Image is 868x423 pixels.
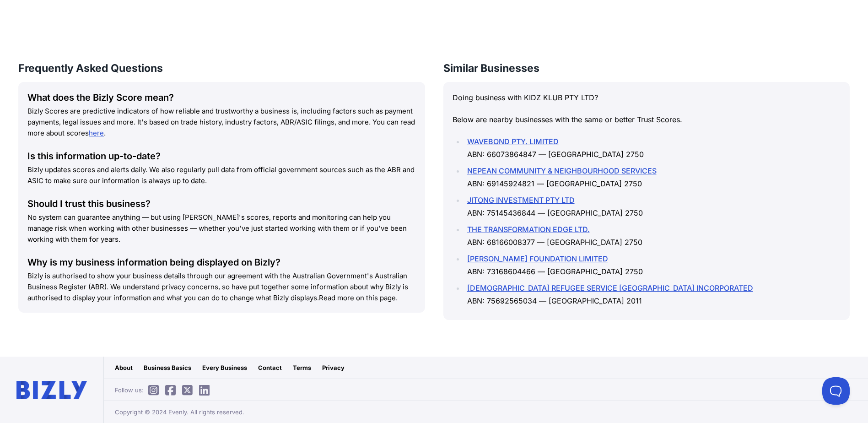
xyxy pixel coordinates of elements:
li: ABN: 75692565034 — [GEOGRAPHIC_DATA] 2011 [464,282,841,307]
p: No system can guarantee anything — but using [PERSON_NAME]'s scores, reports and monitoring can h... [27,212,416,245]
a: Privacy [317,357,350,379]
p: Bizly is authorised to show your business details through our agreement with the Australian Gover... [27,271,416,304]
p: Bizly Scores are predictive indicators of how reliable and trustworthy a business is, including f... [27,106,416,139]
div: What does the Bizly Score mean? [27,91,416,104]
span: Copyright © 2024 Evenly. All rights reserved. [115,407,244,417]
a: WAVEBOND PTY. LIMITED [467,137,559,146]
a: About [109,357,138,379]
a: [PERSON_NAME] FOUNDATION LIMITED [467,254,608,263]
li: ABN: 73168604466 — [GEOGRAPHIC_DATA] 2750 [464,252,841,278]
div: Privacy [322,363,345,372]
a: Business Basics [138,357,197,379]
span: Follow us: [115,385,210,395]
div: Why is my business information being displayed on Bizly? [27,256,416,269]
li: ABN: 68166008377 — [GEOGRAPHIC_DATA] 2750 [464,223,841,249]
iframe: Toggle Customer Support [822,377,850,405]
div: Is this information up-to-date? [27,150,416,163]
div: Contact [258,363,282,372]
a: THE TRANSFORMATION EDGE LTD. [467,225,590,234]
a: Read more on this page. [319,293,398,302]
h3: Frequently Asked Questions [18,62,425,75]
a: Every Business [197,357,253,379]
a: Terms [287,357,317,379]
div: Terms [293,363,311,372]
div: Business Basics [144,363,191,372]
a: here [89,129,104,137]
div: Should I trust this business? [27,197,416,210]
a: NEPEAN COMMUNITY & NEIGHBOURHOOD SERVICES [467,166,657,175]
p: Bizly updates scores and alerts daily. We also regularly pull data from official government sourc... [27,164,416,186]
a: Contact [253,357,287,379]
h3: Similar Businesses [443,62,850,75]
li: ABN: 69145924821 — [GEOGRAPHIC_DATA] 2750 [464,164,841,190]
p: Doing business with KIDZ KLUB PTY LTD? [453,91,841,104]
p: Below are nearby businesses with the same or better Trust Scores. [453,113,841,126]
a: JITONG INVESTMENT PTY LTD [467,195,575,205]
a: [DEMOGRAPHIC_DATA] REFUGEE SERVICE [GEOGRAPHIC_DATA] INCORPORATED [467,283,753,293]
div: About [115,363,133,372]
div: Every Business [202,363,247,372]
li: ABN: 66073864847 — [GEOGRAPHIC_DATA] 2750 [464,135,841,161]
li: ABN: 75145436844 — [GEOGRAPHIC_DATA] 2750 [464,194,841,219]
